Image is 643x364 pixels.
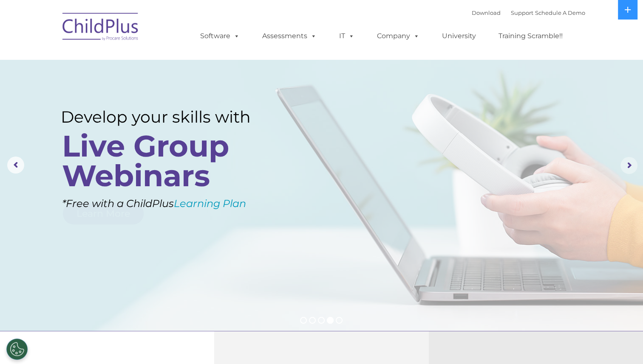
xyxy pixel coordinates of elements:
[511,9,533,16] a: Support
[472,9,585,16] font: |
[62,194,289,213] rs-layer: *Free with a ChildPlus
[118,91,154,97] span: Phone number
[58,7,143,49] img: ChildPlus by Procare Solutions
[535,9,585,16] a: Schedule A Demo
[192,28,248,45] a: Software
[433,28,484,45] a: University
[490,28,571,45] a: Training Scramble!!
[368,28,428,45] a: Company
[331,28,363,45] a: IT
[62,131,271,190] rs-layer: Live Group Webinars
[174,197,246,210] a: Learning Plan
[254,28,325,45] a: Assessments
[118,56,144,62] span: Last name
[61,107,273,126] rs-layer: Develop your skills with
[63,203,144,224] a: Learn More
[6,339,28,360] button: Cookies Settings
[472,9,501,16] a: Download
